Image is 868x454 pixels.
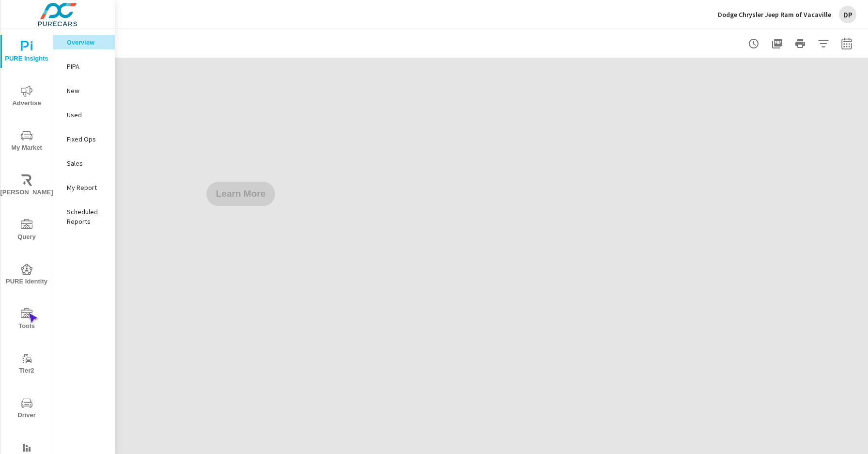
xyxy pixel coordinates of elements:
[718,10,831,19] p: Dodge Chrysler Jeep Ram of Vacaville
[3,353,50,376] span: Tier2
[3,130,50,154] span: My Market
[3,219,50,243] span: Query
[839,6,856,23] div: DP
[837,34,856,53] button: Select Date Range
[67,62,107,71] p: PIPA
[3,85,50,109] span: Advertise
[67,158,107,168] p: Sales
[67,183,107,192] p: My Report
[3,264,50,287] span: PURE Identity
[790,34,810,53] button: Print Report
[814,34,833,53] button: Apply Filters
[3,397,50,421] span: Driver
[53,132,115,146] div: Fixed Ops
[67,134,107,144] p: Fixed Ops
[3,308,50,332] span: Tools
[67,110,107,120] p: Used
[53,35,115,49] div: Overview
[67,207,107,226] p: Scheduled Reports
[53,156,115,171] div: Sales
[3,174,50,198] span: [PERSON_NAME]
[767,34,787,53] button: "Export Report to PDF"
[53,59,115,74] div: PIPA
[67,37,107,47] p: Overview
[3,41,50,64] span: PURE Insights
[53,108,115,122] div: Used
[53,180,115,195] div: My Report
[53,204,115,229] div: Scheduled Reports
[53,83,115,98] div: New
[67,86,107,95] p: New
